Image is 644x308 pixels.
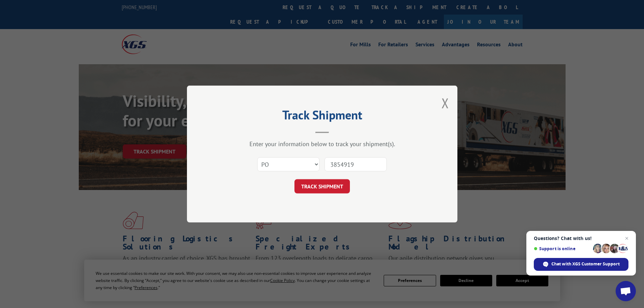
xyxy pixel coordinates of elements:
[221,140,424,148] div: Enter your information below to track your shipment(s).
[325,157,387,171] input: Number(s)
[221,110,424,123] h2: Track Shipment
[534,258,628,271] span: Chat with XGS Customer Support
[534,246,591,251] span: Support is online
[442,94,449,112] button: Close modal
[534,236,628,241] span: Questions? Chat with us!
[294,179,350,193] button: TRACK SHIPMENT
[551,261,620,267] span: Chat with XGS Customer Support
[616,281,636,301] a: Open chat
